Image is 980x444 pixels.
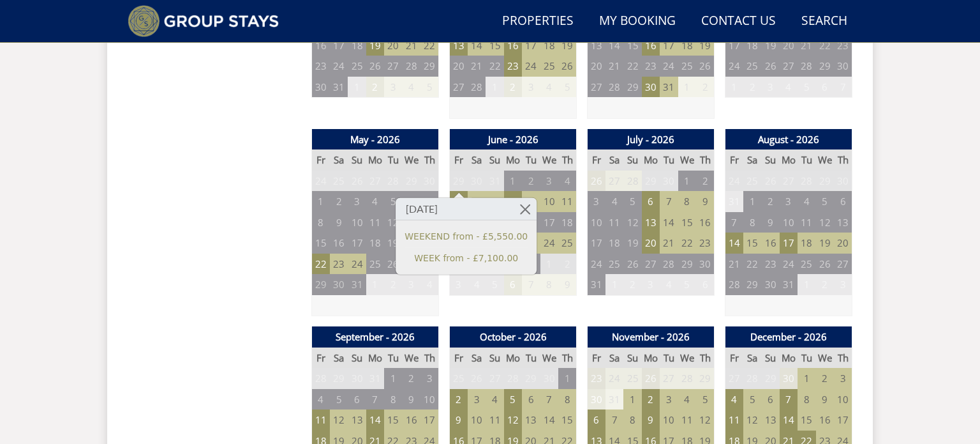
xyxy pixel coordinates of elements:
td: 20 [642,233,660,254]
td: 25 [743,171,761,192]
td: 9 [330,212,348,233]
td: 20 [834,233,852,254]
th: May - 2026 [312,129,439,150]
td: 26 [623,254,641,275]
th: Mo [642,348,660,369]
td: 7 [420,191,438,212]
td: 4 [605,191,623,212]
td: 27 [834,254,852,275]
td: 3 [384,77,402,98]
th: Su [486,149,503,171]
th: We [540,149,558,171]
td: 16 [312,35,330,56]
td: 12 [384,212,402,233]
td: 28 [384,171,402,192]
td: 3 [403,274,420,295]
td: 24 [725,171,743,192]
th: Su [761,348,779,369]
td: 27 [366,171,384,192]
th: We [403,149,420,171]
td: 30 [642,77,660,98]
td: 30 [834,171,852,192]
td: 2 [504,77,522,98]
td: 21 [403,35,420,56]
td: 10 [348,212,366,233]
th: November - 2026 [588,326,715,348]
td: 3 [834,274,852,295]
th: Mo [504,149,522,171]
td: 13 [450,35,468,56]
th: Sa [605,149,623,171]
td: 22 [420,35,438,56]
td: 22 [816,35,834,56]
td: 14 [660,212,678,233]
th: Sa [468,348,486,369]
td: 16 [761,233,779,254]
th: Fr [725,149,743,171]
td: 20 [384,35,402,56]
a: My Booking [594,7,681,36]
td: 2 [522,171,540,192]
td: 1 [605,274,623,295]
td: 29 [420,56,438,77]
td: 20 [450,56,468,77]
td: 17 [780,233,798,254]
a: Contact Us [696,7,781,36]
td: 29 [816,56,834,77]
td: 10 [540,191,558,212]
td: 26 [816,254,834,275]
th: We [678,149,696,171]
td: 2 [330,191,348,212]
th: August - 2026 [725,129,852,150]
th: Tu [660,348,678,369]
td: 9 [522,191,540,212]
td: 3 [348,191,366,212]
td: 2 [623,274,641,295]
td: 16 [330,233,348,254]
td: 27 [780,56,798,77]
td: 26 [761,171,779,192]
td: 4 [366,191,384,212]
td: 30 [468,171,486,192]
td: 30 [312,77,330,98]
td: 27 [384,56,402,77]
td: 1 [798,274,815,295]
td: 9 [558,274,576,295]
th: Fr [725,348,743,369]
td: 1 [504,171,522,192]
td: 5 [558,77,576,98]
td: 17 [330,35,348,56]
th: Mo [780,149,798,171]
td: 31 [330,77,348,98]
th: Fr [450,348,468,369]
td: 4 [420,274,438,295]
th: We [403,348,420,369]
td: 4 [403,77,420,98]
td: 13 [834,212,852,233]
td: 15 [486,35,503,56]
td: 17 [588,233,605,254]
td: 30 [834,56,852,77]
td: 17 [725,35,743,56]
th: Sa [605,348,623,369]
td: 23 [834,35,852,56]
td: 1 [678,77,696,98]
td: 20 [588,56,605,77]
th: Th [558,149,576,171]
td: 5 [678,274,696,295]
td: 5 [623,191,641,212]
th: Tu [660,149,678,171]
td: 24 [660,56,678,77]
td: 2 [384,274,402,295]
td: 7 [725,212,743,233]
td: 29 [678,254,696,275]
th: Tu [384,149,402,171]
td: 19 [816,233,834,254]
td: 31 [486,171,503,192]
td: 1 [540,254,558,275]
td: 31 [348,274,366,295]
td: 21 [660,233,678,254]
th: Sa [468,149,486,171]
td: 24 [780,254,798,275]
td: 21 [798,35,815,56]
